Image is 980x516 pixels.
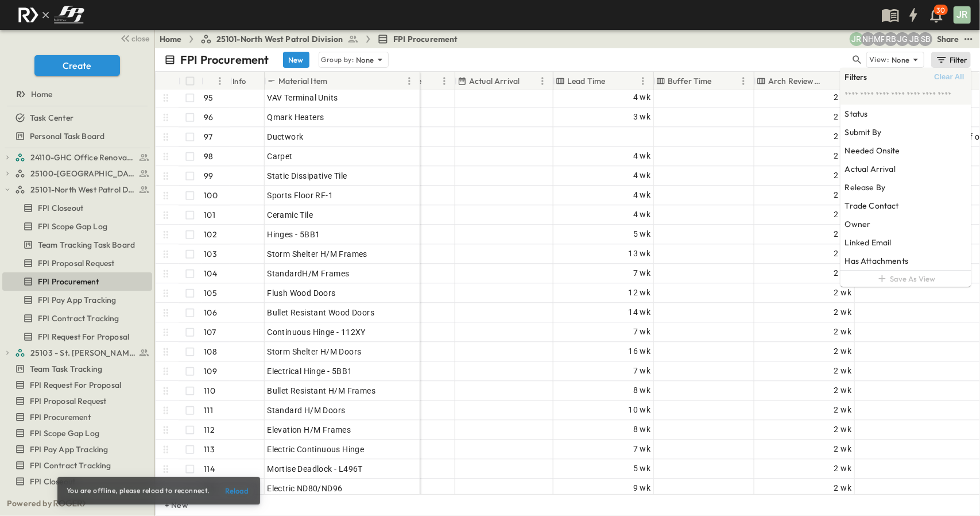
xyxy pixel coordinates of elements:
div: 25103 - St. [PERSON_NAME] Phase 2test [2,344,152,362]
p: 105 [204,287,218,299]
div: Personal Task Boardtest [2,127,152,145]
button: Menu [437,74,451,88]
p: 114 [204,463,215,475]
span: 4 wk [633,188,651,202]
span: Electric ND80/ND96 [268,483,343,494]
span: 2 wk [834,345,852,358]
span: 4 wk [633,149,651,163]
p: Buffer Time [668,75,712,87]
a: FPI Request For Proposal [2,377,150,393]
h6: Status [845,108,868,120]
p: OPEN [398,267,417,276]
a: FPI Procurement [2,274,150,290]
p: 98 [204,151,214,162]
span: VAV Terminal Units [268,92,338,103]
span: 4 wk [633,208,651,221]
span: FPI Pay App Tracking [30,444,108,455]
span: 25100-Vanguard Prep School [30,168,135,179]
button: Menu [837,74,851,88]
p: 97 [204,131,213,143]
div: Regina Barnett (rbarnett@fpibuilders.com) [884,32,898,46]
span: Storm Shelter H/M Frames [268,248,368,260]
span: 2 wk [834,482,852,495]
a: FPI Scope Gap Log [2,218,150,234]
a: FPI Closeout [2,200,150,216]
p: OPEN [398,170,417,179]
span: 5 wk [633,462,651,475]
span: 2 wk [834,188,852,202]
p: OPEN [398,345,417,355]
span: 3 wk [633,110,651,124]
a: Task Center [2,110,150,126]
button: Menu [636,74,650,88]
div: Team Tracking Task Boardtest [2,236,152,254]
span: 10 wk [629,403,651,417]
a: 24110-GHC Office Renovations [15,149,150,165]
div: FPI Scope Gap Logtest [2,217,152,236]
div: FPI Request For Proposaltest [2,376,152,394]
button: Menu [737,74,750,88]
span: Mortise Deadlock - L496T [268,463,363,475]
button: Sort [522,75,534,87]
span: 2 wk [834,91,852,104]
p: OPEN [398,423,417,433]
span: 2 wk [834,169,852,182]
p: 112 [204,424,215,436]
a: 25100-Vanguard Prep School [15,165,150,182]
div: # [202,72,230,90]
span: Sports Floor RF-1 [268,190,334,201]
span: 16 wk [629,345,651,358]
button: Menu [536,74,549,88]
span: 7 wk [633,364,651,378]
button: Clear All [932,70,966,84]
h6: Release By [845,182,886,193]
a: FPI Contract Tracking [2,310,150,326]
span: Electrical Hinge - 5BB1 [268,365,353,377]
p: OPEN [398,228,417,237]
div: FPI Proposal Requesttest [2,254,152,272]
div: 24110-GHC Office Renovationstest [2,148,152,167]
div: Share [937,33,959,45]
div: FPI Closeouttest [2,472,152,491]
p: Group by: [321,54,354,66]
a: FPI Proposal Request [2,255,150,271]
span: Elevation H/M Frames [268,424,351,436]
h6: Owner [845,218,871,230]
span: 2 wk [834,384,852,397]
button: Sort [330,75,342,87]
button: Menu [402,74,416,88]
p: OPEN [398,482,417,491]
span: Electric Continuous Hinge [268,444,365,455]
a: FPI Closeout [2,473,150,490]
button: JR [952,5,972,25]
h6: Trade Contact [845,200,899,211]
span: Static Dissipative Tile [268,170,347,182]
span: Ductwork [268,131,304,143]
p: OPEN [398,91,417,101]
p: None [356,54,374,66]
p: OPEN [398,326,417,335]
a: FPI Request For Proposal [2,329,150,345]
span: FPI Proposal Request [38,257,114,269]
h6: Needed Onsite [845,145,900,156]
span: FPI Request For Proposal [38,331,129,342]
div: FPI Pay App Trackingtest [2,440,152,459]
nav: breadcrumbs [160,33,465,45]
span: 2 wk [834,442,852,456]
button: close [115,30,152,46]
button: Create [34,55,120,76]
span: 4 wk [633,169,651,182]
span: 2 wk [834,228,852,241]
a: 25103 - St. [PERSON_NAME] Phase 2 [15,345,150,361]
span: 8 wk [633,423,651,436]
div: Info [233,65,246,97]
button: Menu [213,74,227,88]
span: Bullet Resistant H/M Frames [268,385,376,396]
button: Sort [824,75,837,87]
span: Standard H/M Doors [268,405,346,416]
p: 106 [204,307,218,318]
span: 24110-GHC Office Renovations [30,152,135,163]
span: 25103 - St. [PERSON_NAME] Phase 2 [30,347,135,359]
span: Hinges - 5BB1 [268,229,320,240]
span: 2 wk [834,267,852,280]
